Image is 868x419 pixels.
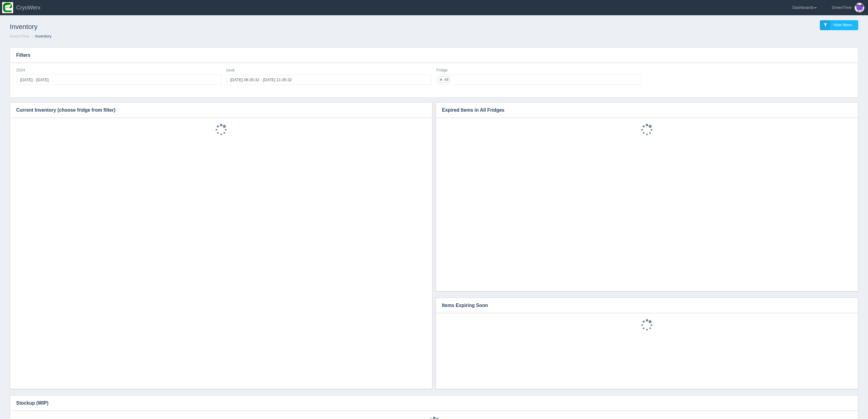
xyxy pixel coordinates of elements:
[2,2,13,13] img: so2zg2bv3y2ub16hxtjr.png
[436,298,849,313] h3: Items Expiring Soon
[10,396,849,411] h3: Stockup (WIP)
[16,5,41,11] span: CryoWerx
[10,48,858,63] h3: Filters
[834,23,852,27] span: Hide filters
[832,2,852,14] div: GreenTime
[10,34,30,38] a: GreenTime
[10,103,423,118] h3: Current Inventory (choose fridge from filter)
[226,67,235,73] label: lundi
[820,20,858,30] a: Hide filters
[10,20,434,34] h1: Inventory
[436,67,448,73] label: Fridge
[16,67,25,73] label: 2024
[31,34,51,39] li: Inventory
[436,103,849,118] h3: Expired Items in All Fridges
[444,78,448,81] div: All
[855,3,864,13] img: Profile Picture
